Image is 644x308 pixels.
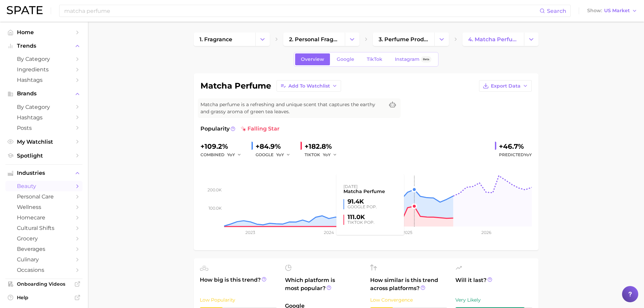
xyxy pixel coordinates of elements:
[17,56,71,62] span: by Category
[194,32,255,46] a: 1. fragrance
[462,32,524,46] a: 4. matcha perfume
[5,89,82,99] button: Brands
[5,75,82,85] a: Hashtags
[285,276,362,299] span: Which platform is most popular?
[370,276,447,292] span: How similar is this trend across platforms?
[256,151,295,159] div: GOOGLE
[499,141,532,152] div: +46.7%
[481,230,491,235] tspan: 2026
[17,204,71,210] span: wellness
[5,191,82,202] a: personal care
[5,137,82,147] a: My Watchlist
[17,104,71,110] span: by Category
[5,112,82,123] a: Hashtags
[17,183,71,189] span: beauty
[255,32,270,46] button: Change Category
[455,276,532,292] span: Will it last?
[17,256,71,263] span: culinary
[491,83,521,89] span: Export Data
[499,151,532,159] span: Predicted
[395,56,420,62] span: Instagram
[367,56,382,62] span: TikTok
[5,54,82,64] a: by Category
[200,125,230,133] span: Popularity
[17,66,71,73] span: Ingredients
[200,101,384,115] span: Matcha perfume is a refreshing and unique scent that captures the earthy and grassy aroma of gree...
[305,141,342,152] div: +182.8%
[323,152,331,158] span: YoY
[345,32,359,46] button: Change Category
[283,32,345,46] a: 2. personal fragrance
[389,53,437,65] a: InstagramBeta
[17,267,71,273] span: occasions
[5,265,82,275] a: occasions
[289,36,339,43] span: 2. personal fragrance
[200,276,277,292] span: How big is this trend?
[241,125,280,133] span: falling star
[227,151,242,159] button: YoY
[277,80,341,92] button: Add to Watchlist
[370,296,447,304] div: Low Convergence
[17,114,71,121] span: Hashtags
[324,230,334,235] tspan: 2024
[403,230,412,235] tspan: 2025
[305,151,342,159] div: TIKTOK
[337,56,354,62] span: Google
[17,246,71,252] span: beverages
[17,225,71,231] span: cultural shifts
[5,212,82,223] a: homecare
[5,233,82,244] a: grocery
[245,230,255,235] tspan: 2023
[5,64,82,75] a: Ingredients
[17,281,71,287] span: Onboarding Videos
[17,235,71,242] span: grocery
[379,36,429,43] span: 3. perfume products
[64,5,540,17] input: Search here for a brand, industry, or ingredient
[586,6,639,15] button: ShowUS Market
[7,6,43,14] img: SPATE
[17,139,71,145] span: My Watchlist
[17,294,71,301] span: Help
[479,80,532,92] button: Export Data
[5,244,82,254] a: beverages
[5,292,82,303] a: Help
[604,9,630,13] span: US Market
[17,193,71,200] span: personal care
[17,29,71,35] span: Home
[5,202,82,212] a: wellness
[5,279,82,289] a: Onboarding Videos
[17,125,71,131] span: Posts
[276,152,284,158] span: YoY
[241,126,246,132] img: falling star
[256,141,295,152] div: +84.9%
[455,296,532,304] div: Very Likely
[17,91,71,97] span: Brands
[5,168,82,178] button: Industries
[434,32,449,46] button: Change Category
[331,53,360,65] a: Google
[5,102,82,112] a: by Category
[361,53,388,65] a: TikTok
[200,151,246,159] div: combined
[5,223,82,233] a: cultural shifts
[227,152,235,158] span: YoY
[200,82,271,90] h1: matcha perfume
[295,53,330,65] a: Overview
[5,150,82,161] a: Spotlight
[323,151,337,159] button: YoY
[5,254,82,265] a: culinary
[17,43,71,49] span: Trends
[524,32,539,46] button: Change Category
[547,8,566,14] span: Search
[587,9,602,13] span: Show
[276,151,291,159] button: YoY
[17,152,71,159] span: Spotlight
[288,83,330,89] span: Add to Watchlist
[5,123,82,133] a: Posts
[17,214,71,221] span: homecare
[423,56,429,62] span: Beta
[5,181,82,191] a: beauty
[17,170,71,176] span: Industries
[301,56,324,62] span: Overview
[5,27,82,38] a: Home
